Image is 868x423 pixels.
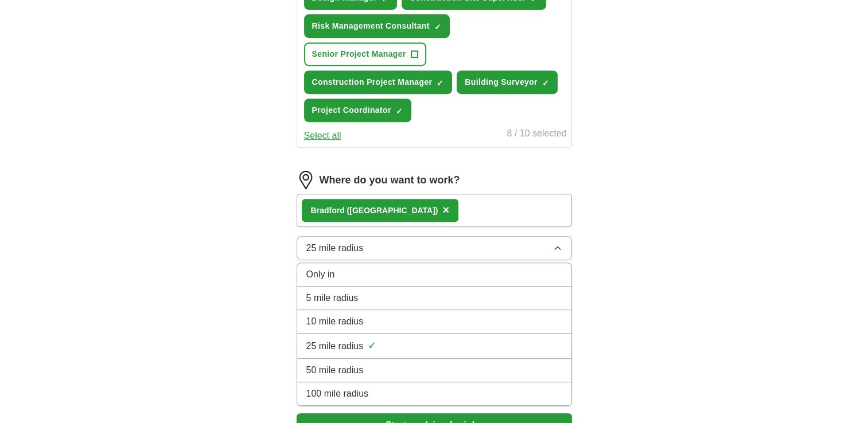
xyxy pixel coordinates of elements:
span: Senior Project Manager [312,48,406,60]
span: 10 mile radius [306,315,364,328]
span: Risk Management Consultant [312,20,430,32]
span: Building Surveyor [465,76,538,88]
img: location.png [297,171,315,189]
span: 25 mile radius [306,339,364,353]
button: Construction Project Manager✓ [304,70,453,94]
span: 5 mile radius [306,291,359,305]
span: 25 mile radius [306,241,364,255]
span: ✓ [437,79,443,88]
span: ✓ [368,338,376,354]
span: ✓ [542,79,549,88]
button: Senior Project Manager [304,42,426,66]
span: Project Coordinator [312,104,391,116]
button: 25 mile radius [297,236,572,260]
button: Project Coordinator✓ [304,99,411,122]
span: 100 mile radius [306,387,369,401]
span: ([GEOGRAPHIC_DATA]) [347,206,438,215]
label: Where do you want to work? [320,173,460,188]
div: 8 / 10 selected [507,127,566,143]
button: Building Surveyor✓ [457,70,558,94]
button: Select all [304,129,341,143]
span: ✓ [396,107,403,116]
span: ✓ [434,22,441,32]
span: 50 mile radius [306,363,364,377]
button: Risk Management Consultant✓ [304,14,450,38]
span: Only in [306,268,335,281]
span: Construction Project Manager [312,76,433,88]
button: × [442,202,449,219]
strong: Bradford [311,206,345,215]
span: × [442,203,449,216]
